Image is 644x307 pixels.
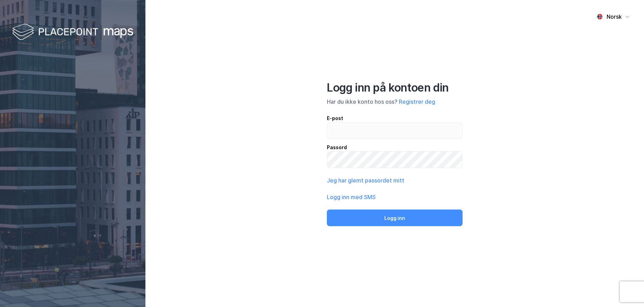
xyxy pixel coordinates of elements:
div: Logg inn på kontoen din [327,81,463,95]
div: Norsk [607,12,622,21]
button: Logg inn [327,210,463,226]
button: Logg inn med SMS [327,193,376,201]
div: E-post [327,114,463,122]
img: logo-white.f07954bde2210d2a523dddb988cd2aa7.svg [12,22,133,43]
button: Registrer deg [399,97,435,106]
button: Jeg har glemt passordet mitt [327,176,404,185]
div: Har du ikke konto hos oss? [327,97,463,106]
div: Passord [327,143,463,152]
